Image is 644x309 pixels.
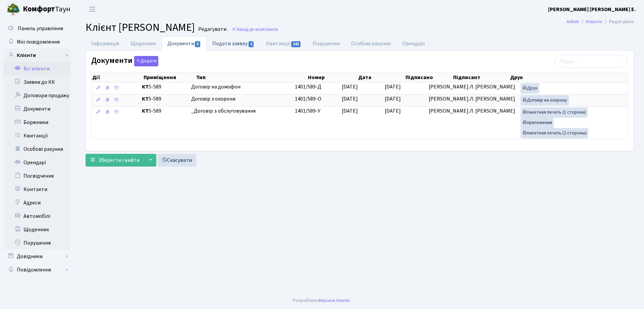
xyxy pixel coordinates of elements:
a: Massive Kinetic [319,297,350,304]
a: Посвідчення [3,169,70,183]
a: Порушення [307,37,345,51]
a: Додати [132,55,158,67]
a: Повідомлення [3,263,70,276]
span: [DATE] [342,95,358,103]
a: Клієнти [586,18,602,25]
a: Клієнти [3,49,70,62]
img: logo.png [7,3,20,16]
a: Договір на охорону [521,95,569,106]
b: Комфорт [23,4,55,14]
label: Документи [91,56,158,66]
span: 5-589 [142,95,186,103]
span: Договір з охорони [191,95,289,103]
a: Подати заявку [207,37,260,50]
span: 5-589 [142,83,186,91]
a: Боржники [3,116,70,129]
a: Щоденник [125,37,162,51]
span: Клієнти [263,26,278,33]
a: Панель управління [3,22,70,35]
a: Заявки до КК [3,75,70,89]
span: Клієнт [PERSON_NAME] [86,20,195,35]
th: Номер [307,73,358,82]
button: Переключити навігацію [84,4,101,15]
a: Договори продажу [3,89,70,102]
th: Друк [509,73,628,82]
a: приложения [521,118,554,128]
a: Орендарі [396,37,430,51]
button: Документи [134,56,158,66]
span: Панель управління [18,25,63,32]
a: Квитанції [3,129,70,142]
a: Контакти [3,183,70,196]
a: [PERSON_NAME] [PERSON_NAME] Е. [548,5,636,13]
b: КТ [142,95,149,103]
a: Особові рахунки [3,142,70,156]
th: Підписано [405,73,452,82]
span: [PERSON_NAME].Л. [PERSON_NAME] [429,107,515,115]
a: Порушення [3,236,70,250]
span: 5-589 [142,107,186,115]
a: Квитанції [260,37,307,51]
button: Зберегти і вийти [86,154,144,167]
a: Admin [567,18,579,25]
a: Довідники [3,250,70,263]
th: Тип [196,73,307,82]
span: 1401/589-У [295,107,320,115]
span: [DATE] [342,107,358,115]
span: _Договір з обслуговування [191,107,289,115]
a: Автомобілі [3,209,70,223]
a: пакетная печать (1 сторона) [521,107,588,118]
a: Документи [3,102,70,116]
small: Редагувати . [197,26,228,33]
span: [PERSON_NAME].Л. [PERSON_NAME] [429,95,515,103]
span: [PERSON_NAME].Л. [PERSON_NAME] [429,83,515,90]
a: Всі клієнти [3,62,70,75]
a: Мої повідомлення [3,35,70,49]
a: Документи [162,37,207,51]
a: Назад до всіхКлієнти [232,26,278,33]
span: 142 [291,41,301,47]
span: 3 [195,41,200,47]
a: Орендарі [3,156,70,169]
a: Особові рахунки [345,37,396,51]
a: Друк [521,83,539,94]
span: Зберегти і вийти [98,157,140,164]
div: Розроблено . [293,297,351,304]
span: Таун [23,4,70,15]
th: Приміщення [143,73,196,82]
span: 1401/589-Д [295,83,321,90]
nav: breadcrumb [556,15,644,29]
a: Скасувати [157,154,196,167]
span: [DATE] [385,107,401,115]
span: 1401/589-О [295,95,321,103]
span: [DATE] [385,83,401,90]
th: Дії [92,73,143,82]
span: Мої повідомлення [17,38,60,46]
a: Інформація [86,37,125,51]
li: Редагувати [602,18,634,25]
a: Адреси [3,196,70,209]
span: [DATE] [385,95,401,103]
a: Щоденник [3,223,70,236]
b: КТ [142,107,149,115]
th: Дата [358,73,405,82]
span: [DATE] [342,83,358,90]
span: Договір на домофон [191,83,289,91]
th: Підписант [452,73,509,82]
b: [PERSON_NAME] [PERSON_NAME] Е. [548,6,636,13]
input: Пошук... [555,55,628,68]
span: 1 [249,41,254,47]
b: КТ [142,83,149,90]
a: пакетная печать (2 стороны) [521,128,588,138]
